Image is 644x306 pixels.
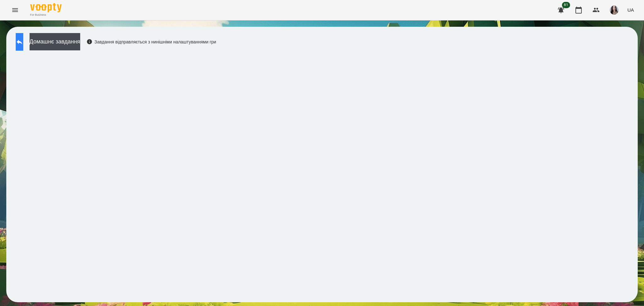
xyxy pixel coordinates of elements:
[610,6,619,14] img: 23d2127efeede578f11da5c146792859.jpg
[8,3,23,18] button: Menu
[627,7,634,13] span: UA
[30,13,62,17] span: For Business
[86,39,216,45] div: Завдання відправляється з нинішніми налаштуваннями гри
[562,2,570,8] span: 81
[625,4,636,16] button: UA
[30,33,80,50] button: Домашнє завдання
[30,3,62,12] img: Voopty Logo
